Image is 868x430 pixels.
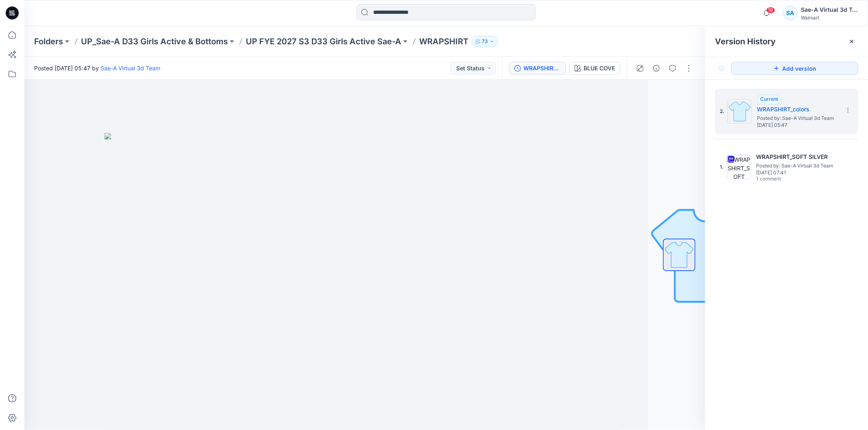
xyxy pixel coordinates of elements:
[81,36,228,47] a: UP_Sae-A D33 Girls Active & Bottoms
[766,7,775,13] span: 19
[34,36,63,47] a: Folders
[848,38,855,45] button: Close
[720,163,724,171] span: 1.
[482,37,488,46] p: 73
[584,64,615,73] div: BLUE COVE
[34,64,160,72] span: Posted [DATE] 05:47 by
[715,37,776,46] span: Version History
[731,62,858,75] button: Add version
[246,36,401,47] a: UP FYE 2027 S3 D33 Girls Active Sae-A
[757,104,838,114] h5: WRAPSHIRT_colors
[715,62,728,75] button: Show Hidden Versions
[756,170,837,176] span: [DATE] 07:41
[783,6,798,20] div: SA
[509,62,566,75] button: WRAPSHIRT_colors
[472,36,498,47] button: 73
[664,239,695,270] img: All colorways
[720,108,724,115] span: 2.
[801,5,858,15] div: Sae-A Virtual 3d Team
[650,62,663,75] button: Details
[801,15,858,21] div: Walmart
[727,155,751,179] img: WRAPSHIRT_SOFT SILVER
[523,64,561,73] div: WRAPSHIRT_colors
[105,133,512,430] img: eyJhbGciOiJIUzI1NiIsImtpZCI6IjAiLCJzbHQiOiJzZXMiLCJ0eXAiOiJKV1QifQ.eyJkYXRhIjp7InR5cGUiOiJzdG9yYW...
[756,176,813,182] span: 1 comment
[756,152,837,162] h5: WRAPSHIRT_SOFT SILVER
[101,65,160,72] a: Sae-A Virtual 3d Team
[756,162,837,170] span: Posted by: Sae-A Virtual 3d Team
[760,96,778,102] span: Current
[569,62,620,75] button: BLUE COVE
[757,122,838,128] span: [DATE] 05:47
[728,99,752,124] img: WRAPSHIRT_colors
[757,114,838,122] span: Posted by: Sae-A Virtual 3d Team
[419,36,468,47] p: WRAPSHIRT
